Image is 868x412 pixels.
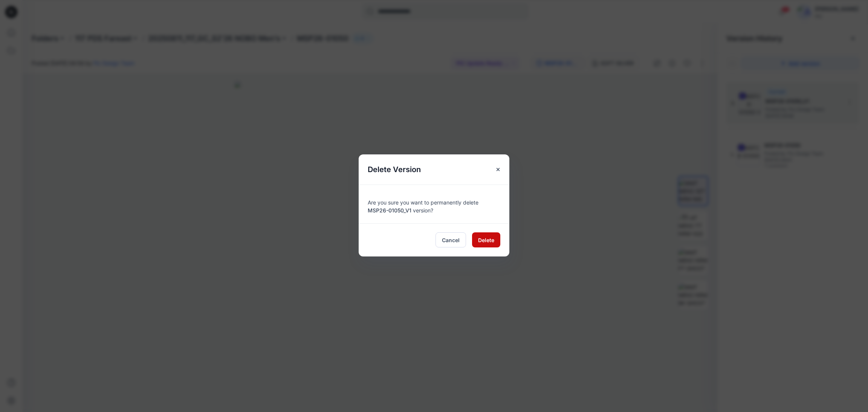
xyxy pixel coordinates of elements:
[368,207,411,214] span: MSP26-01050_V1
[359,154,430,185] h5: Delete Version
[436,232,466,247] button: Cancel
[491,163,505,176] button: Close
[368,194,500,214] div: Are you sure you want to permanently delete version?
[472,232,500,247] button: Delete
[478,236,494,244] span: Delete
[442,236,460,244] span: Cancel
